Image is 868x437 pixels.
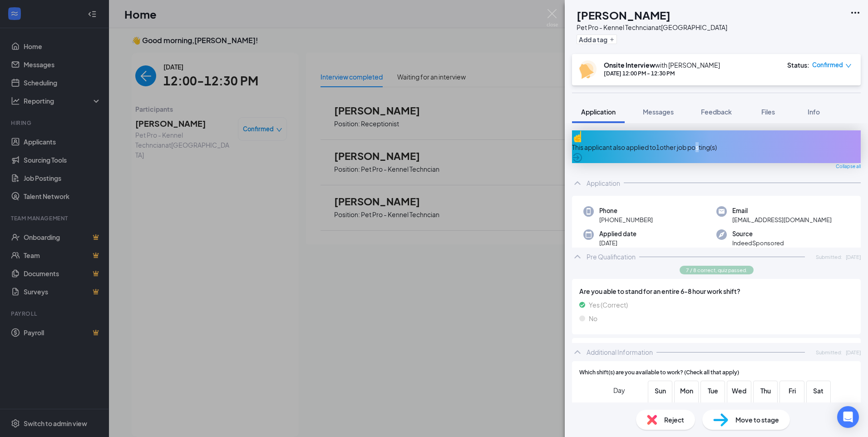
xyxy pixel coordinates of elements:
[587,348,653,357] div: Additional Information
[604,70,720,77] div: [DATE] 12:00 PM - 12:30 PM
[572,152,583,163] svg: ArrowCircle
[572,251,583,262] svg: ChevronUp
[787,60,809,70] div: Status :
[609,37,615,42] svg: Plus
[643,108,674,116] span: Messages
[757,386,774,396] span: Thu
[88,184,138,200] button: Watch it later
[599,229,636,238] span: Applied date
[816,253,842,261] span: Submitted:
[735,415,779,425] span: Move to stage
[846,253,861,261] span: [DATE]
[6,6,15,15] img: 1755887412032553598.png
[732,206,832,215] span: Email
[784,386,800,396] span: Fri
[589,300,628,310] span: Yes (Correct)
[599,206,653,215] span: Phone
[572,178,583,189] svg: ChevronUp
[836,163,861,170] span: Collapse all
[577,35,617,44] button: PlusAdd a tag
[810,386,827,396] span: Sat
[572,142,861,152] div: This applicant also applied to 1 other job posting(s)
[731,386,747,396] span: Wed
[23,64,56,71] strong: REPORTED
[845,63,852,69] span: down
[19,6,89,15] div: NVA CyberSecurity
[613,385,625,395] span: Day
[15,109,130,145] p: Please watch this 2-minute video to review the warning signs from the recent phishing email so th...
[812,60,843,70] span: Confirmed
[604,60,720,70] div: with [PERSON_NAME]
[579,368,739,377] span: Which shift(s) are you available to work? (Check all that apply)
[732,238,784,248] span: IndeedSponsored
[701,108,732,116] span: Feedback
[732,215,832,224] span: [EMAIL_ADDRESS][DOMAIN_NAME]
[678,386,695,396] span: Mon
[589,313,597,323] span: No
[587,179,620,188] div: Application
[652,386,668,396] span: Sun
[816,348,842,356] span: Submitted:
[846,348,861,356] span: [DATE]
[579,286,853,296] span: Are you able to stand for an entire 6-8 hour work shift?
[837,406,859,428] div: Open Intercom Messenger
[1,1,19,19] img: 1755887412032553598.png
[90,162,138,178] button: Watch Video
[664,415,684,425] span: Reject
[808,108,820,116] span: Info
[604,61,655,69] b: Onsite Interview
[761,108,775,116] span: Files
[577,23,727,32] div: Pet Pro - Kennel Techncian at [GEOGRAPHIC_DATA]
[577,7,671,23] h1: [PERSON_NAME]
[581,108,616,116] span: Application
[686,266,747,274] span: 7 / 8 correct, quiz passed.
[599,215,653,224] span: [PHONE_NUMBER]
[15,42,130,78] p: Phishing is getting sophisticated, with red flags less apparent. Any email that is suspicious, SP...
[705,386,721,396] span: Tue
[599,238,636,248] span: [DATE]
[572,347,583,358] svg: ChevronUp
[732,229,784,238] span: Source
[850,7,861,18] svg: Ellipses
[587,252,636,261] div: Pre Qualification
